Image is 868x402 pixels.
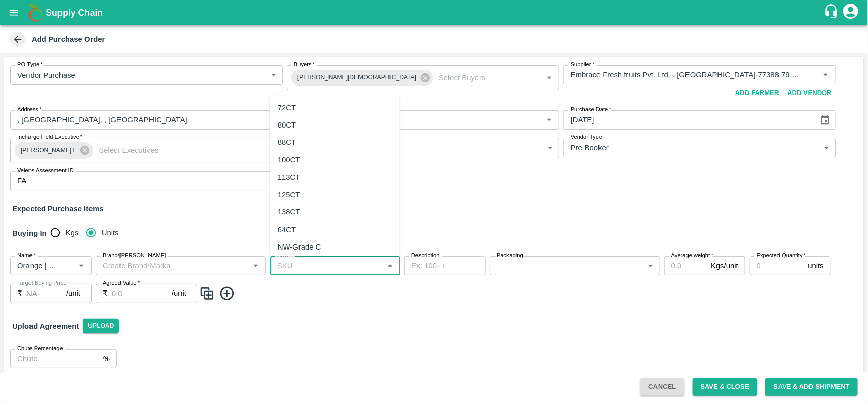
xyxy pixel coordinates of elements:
input: 0 [750,256,804,275]
label: Agreed Value [103,279,140,287]
p: /unit [172,288,186,299]
div: 113CT [278,172,301,183]
button: Open [543,71,556,84]
div: [PERSON_NAME] L [15,142,93,159]
h6: Buying In [8,223,51,244]
span: [PERSON_NAME] L [15,145,82,156]
p: /unit [66,288,80,299]
p: ₹ [103,288,108,299]
span: Upload [83,319,119,333]
label: Address [17,106,41,114]
input: Chute [10,349,99,368]
img: logo [25,3,46,23]
div: 138CT [278,207,301,218]
b: Add Purchase Order [32,35,105,43]
div: account of current user [842,2,860,23]
input: Select Date [563,110,812,130]
div: 64CT [278,224,296,235]
label: Purchase Date [571,106,611,114]
button: Close [383,259,397,272]
span: Kgs [66,227,79,238]
label: Incharge Field Executive [17,133,82,141]
button: Open [266,144,279,157]
div: NW-Grade C [278,241,321,253]
p: % [103,353,110,364]
input: Select Buyers [435,71,526,84]
label: Average weight [671,252,713,260]
p: units [808,260,824,271]
label: Description [411,252,440,260]
button: Open [819,68,832,81]
button: Add Farmer [731,84,784,102]
label: Chute Percentage [17,345,63,353]
a: Supply Chain [46,6,824,20]
div: 72CT [278,102,296,113]
button: open drawer [2,1,25,24]
button: Open [543,113,556,127]
button: Save & Add Shipment [765,378,858,396]
input: Address [10,110,283,130]
label: Expected Quantity [757,252,806,260]
div: customer-support [824,4,842,22]
p: Kgs/unit [711,260,738,271]
label: Supplier [571,60,594,69]
label: Packaging [497,252,523,260]
label: Vendor Type [571,133,602,141]
p: Vendor Purchase [17,70,75,81]
span: Units [102,227,119,238]
button: Open [75,259,88,272]
div: 88CT [278,137,296,148]
input: Micropocket [290,113,526,127]
label: Velens Assessment ID [17,167,74,175]
input: 0.0 [664,256,707,275]
p: Pre-Booker [571,142,609,153]
img: CloneIcon [199,285,215,302]
button: Save & Close [693,378,758,396]
div: 80CT [278,119,296,131]
div: 125CT [278,190,301,201]
input: Name [13,259,58,272]
button: Add Vendor [784,84,836,102]
input: 0.0 [112,284,172,303]
strong: Upload Agreement [12,322,79,330]
label: Name [17,252,36,260]
div: buying_in [51,223,127,243]
div: 100CT [278,154,301,166]
b: Supply Chain [46,8,103,18]
input: Select Executives [95,144,250,157]
p: FA [17,175,26,187]
div: [PERSON_NAME][DEMOGRAPHIC_DATA] [291,70,433,86]
input: Select Supplier [566,68,803,81]
button: Open [249,259,262,272]
label: Target Buying Price [17,279,67,287]
span: [PERSON_NAME][DEMOGRAPHIC_DATA] [291,72,423,83]
button: Cancel [640,378,684,396]
label: Buyers [294,60,315,69]
label: PO Type [17,60,43,69]
button: Choose date, selected date is Aug 19, 2025 [816,110,835,130]
input: Create Brand/Marka [99,259,246,272]
label: Brand/[PERSON_NAME] [103,252,166,260]
input: 0.0 [26,284,66,303]
input: SKU [273,259,380,272]
strong: Expected Purchase Items [12,205,104,213]
p: ₹ [17,288,22,299]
